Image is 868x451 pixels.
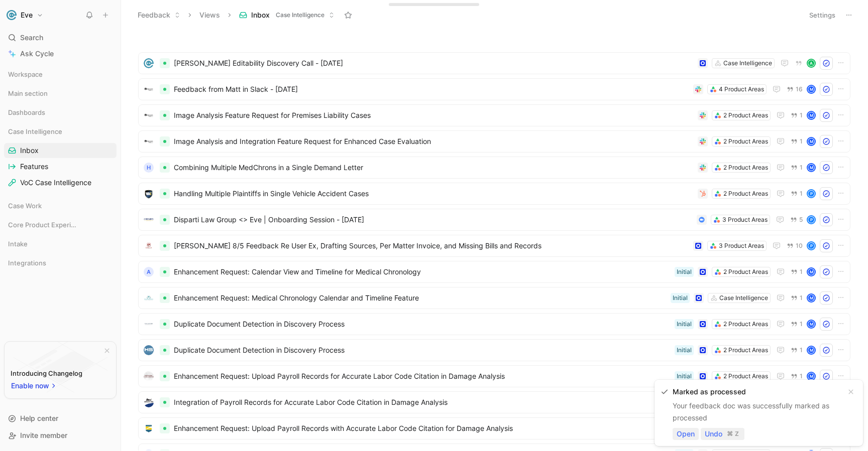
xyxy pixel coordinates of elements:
[808,112,815,119] div: M
[138,287,850,309] a: logoEnhancement Request: Medical Chronology Calendar and Timeline FeatureCase IntelligenceInitial1M
[789,371,805,382] button: 1
[799,217,803,223] span: 5
[138,104,850,126] a: logoImage Analysis Feature Request for Premises Liability Cases2 Product Areas1M
[723,163,768,173] div: 2 Product Areas
[808,347,815,354] div: M
[4,175,117,190] a: VoC Case Intelligence
[808,60,815,67] div: A
[733,429,740,439] div: Z
[8,69,43,79] span: Workspace
[673,386,841,398] div: Marked as processed
[20,145,39,156] span: Inbox
[144,397,154,407] img: logo
[174,135,694,147] span: Image Analysis and Integration Feature Request for Enhanced Case Evaluation
[808,216,815,223] div: P
[144,163,154,173] div: H
[4,255,117,273] div: Integrations
[4,105,117,120] div: Dashboards
[805,8,840,22] button: Settings
[4,124,117,190] div: Case IntelligenceInboxFeaturesVoC Case Intelligence
[174,396,671,408] span: Integration of Payroll Records for Accurate Labor Code Citation in Damage Analysis
[4,236,117,251] div: Intake
[138,235,850,257] a: logo[PERSON_NAME] 8/5 Feedback Re User Ex, Drafting Sources, Per Matter Invoice, and Missing Bill...
[701,428,744,440] button: Undo⌘Z
[719,293,768,303] div: Case Intelligence
[20,32,43,44] span: Search
[808,190,815,197] div: P
[4,236,117,254] div: Intake
[13,342,107,393] img: bg-BLZuj68n.svg
[174,109,694,121] span: Image Analysis Feature Request for Premises Liability Cases
[789,188,805,199] button: 1
[174,422,671,434] span: Enhancement Request: Upload Payroll Records with Accurate Labor Code Citation for Damage Analysis
[808,294,815,302] div: M
[20,414,58,422] span: Help center
[138,209,850,231] a: logoDisparti Law Group <> Eve | Onboarding Session - [DATE]3 Product Areas5P
[138,157,850,179] a: HCombining Multiple MedChrons in a Single Demand Letter2 Product Areas1M
[144,136,154,146] img: logo
[8,88,48,98] span: Main section
[808,373,815,380] div: M
[723,345,768,355] div: 2 Product Areas
[4,105,117,123] div: Dashboards
[144,110,154,120] img: logo
[800,112,803,118] span: 1
[4,86,117,104] div: Main section
[800,321,803,327] span: 1
[144,371,154,381] img: logo
[144,319,154,329] img: logo
[796,243,803,249] span: 10
[235,8,339,23] button: InboxCase Intelligence
[11,379,58,392] button: Enable now
[8,201,42,211] span: Case Work
[174,188,694,200] span: Handling Multiple Plaintiffs in Single Vehicle Accident Cases
[4,46,117,61] a: Ask Cycle
[673,428,699,440] button: Open
[800,295,803,301] span: 1
[8,107,45,117] span: Dashboards
[4,86,117,101] div: Main section
[174,318,671,330] span: Duplicate Document Detection in Discovery Process
[723,136,768,146] div: 2 Product Areas
[723,319,768,329] div: 2 Product Areas
[788,214,805,225] button: 5
[800,373,803,379] span: 1
[174,240,689,252] span: [PERSON_NAME] 8/5 Feedback Re User Ex, Drafting Sources, Per Matter Invoice, and Missing Bills an...
[723,110,768,120] div: 2 Product Areas
[8,239,28,249] span: Intake
[144,58,154,68] img: logo
[808,164,815,171] div: M
[4,198,117,216] div: Case Work
[144,293,154,303] img: logo
[723,189,768,199] div: 2 Product Areas
[723,58,772,68] div: Case Intelligence
[4,255,117,270] div: Integrations
[174,83,689,95] span: Feedback from Matt in Slack - [DATE]
[4,143,117,158] a: Inbox
[808,242,815,249] div: P
[195,8,225,23] button: Views
[677,428,695,440] span: Open
[138,183,850,205] a: logoHandling Multiple Plaintiffs in Single Vehicle Accident Cases2 Product Areas1P
[4,217,117,232] div: Core Product Experience
[138,339,850,361] a: logoDuplicate Document Detection in Discovery Process2 Product AreasInitial1M
[11,380,50,392] span: Enable now
[677,371,692,381] div: Initial
[8,258,46,268] span: Integrations
[4,198,117,213] div: Case Work
[800,191,803,197] span: 1
[251,10,270,20] span: Inbox
[719,241,764,251] div: 3 Product Areas
[4,124,117,139] div: Case Intelligence
[4,8,46,22] button: EveEve
[138,391,850,413] a: logoIntegration of Payroll Records for Accurate Labor Code Citation in Damage Analysis2 Product A...
[785,84,805,95] button: 16
[705,428,722,440] span: Undo
[144,189,154,199] img: logo
[800,138,803,144] span: 1
[133,8,185,23] button: Feedback
[4,217,117,235] div: Core Product Experience
[4,159,117,174] a: Features
[800,269,803,275] span: 1
[719,84,764,94] div: 4 Product Areas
